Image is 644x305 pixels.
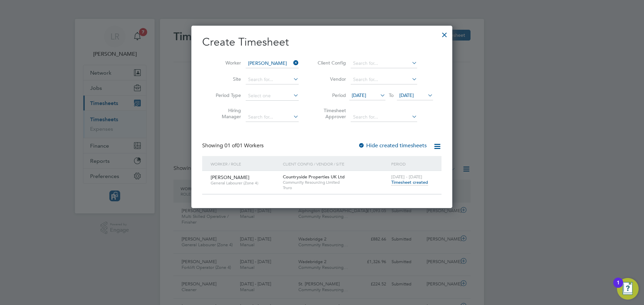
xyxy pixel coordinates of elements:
[283,180,388,185] span: Community Resourcing Limited
[391,179,428,185] span: Timesheet created
[211,60,241,66] label: Worker
[281,156,390,172] div: Client Config / Vendor / Site
[246,59,299,68] input: Search for...
[316,76,346,82] label: Vendor
[283,185,388,190] span: Truro
[387,91,396,100] span: To
[246,75,299,84] input: Search for...
[202,142,265,149] div: Showing
[316,107,346,120] label: Timesheet Approver
[202,35,441,49] h2: Create Timesheet
[209,156,281,172] div: Worker / Role
[283,174,345,180] span: Countryside Properties UK Ltd
[617,278,639,300] button: Open Resource Center, 1 new notification
[617,283,620,291] div: 1
[358,142,427,149] label: Hide created timesheets
[211,107,241,120] label: Hiring Manager
[211,76,241,82] label: Site
[351,75,417,84] input: Search for...
[224,142,264,149] span: 01 Workers
[390,156,435,172] div: Period
[246,91,299,101] input: Select one
[316,60,346,66] label: Client Config
[351,112,417,122] input: Search for...
[352,92,366,98] span: [DATE]
[224,142,237,149] span: 01 of
[211,174,249,180] span: [PERSON_NAME]
[211,180,278,186] span: General Labourer (Zone 4)
[391,174,422,180] span: [DATE] - [DATE]
[246,112,299,122] input: Search for...
[316,92,346,98] label: Period
[351,59,417,68] input: Search for...
[399,92,414,98] span: [DATE]
[211,92,241,98] label: Period Type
